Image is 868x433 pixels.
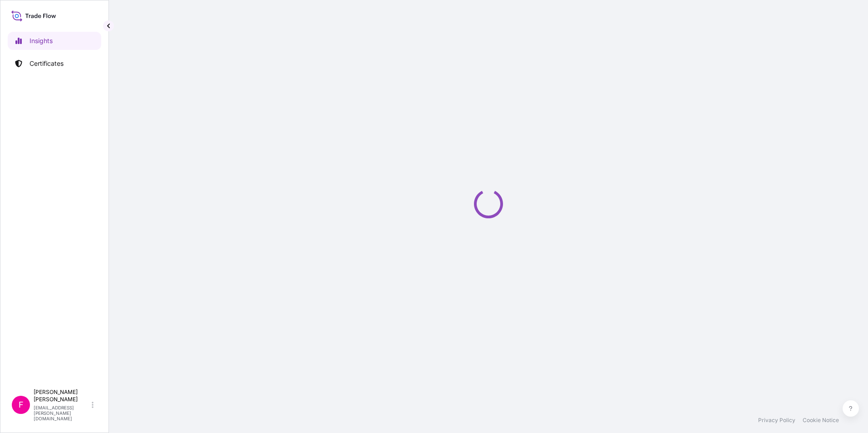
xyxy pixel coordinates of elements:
[34,389,90,403] p: [PERSON_NAME] [PERSON_NAME]
[19,400,24,409] span: F
[30,59,64,68] p: Certificates
[30,36,53,45] p: Insights
[758,417,795,424] a: Privacy Policy
[803,417,839,424] a: Cookie Notice
[8,32,101,50] a: Insights
[34,405,90,421] p: [EMAIL_ADDRESS][PERSON_NAME][DOMAIN_NAME]
[8,54,101,73] a: Certificates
